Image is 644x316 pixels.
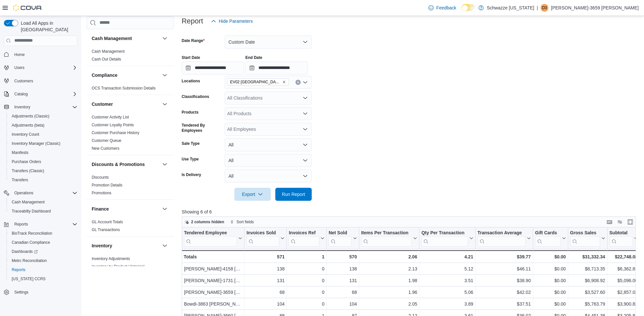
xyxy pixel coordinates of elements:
[12,159,41,164] span: Purchase Orders
[92,256,130,261] span: Inventory Adjustments
[92,101,113,107] h3: Customer
[275,188,312,201] button: Run Report
[12,90,30,98] button: Catalog
[609,265,637,273] div: $6,362.81
[329,265,357,273] div: 138
[616,218,624,226] button: Display options
[12,90,77,98] span: Catalog
[421,230,473,246] button: Qty Per Transaction
[289,253,324,261] div: 1
[238,188,267,201] span: Export
[92,101,160,107] button: Customer
[92,138,121,143] span: Customer Queue
[18,20,77,33] span: Load All Apps in [GEOGRAPHIC_DATA]
[161,205,169,213] button: Finance
[421,230,468,246] div: Qty Per Transaction
[7,130,80,139] button: Inventory Count
[9,140,63,147] a: Inventory Manager (Classic)
[245,62,308,75] input: Press the down key to open a popover containing a calendar.
[12,103,33,111] button: Inventory
[92,115,129,119] a: Customer Activity List
[7,121,80,130] button: Adjustments (beta)
[7,207,80,216] button: Traceabilty Dashboard
[289,277,324,284] div: 0
[246,277,284,284] div: 131
[92,220,123,224] a: GL Account Totals
[92,190,112,196] span: Promotions
[182,218,227,226] button: 2 columns hidden
[9,275,48,283] a: [US_STATE] CCRS
[570,265,605,273] div: $8,713.35
[570,230,605,246] button: Gross Sales
[329,277,357,284] div: 131
[329,230,357,246] button: Net Sold
[535,288,566,296] div: $0.00
[436,5,456,11] span: Feedback
[14,104,30,110] span: Inventory
[182,62,244,75] input: Press the down key to open a popover containing a calendar.
[9,198,47,206] a: Cash Management
[421,253,473,261] div: 4.21
[12,123,45,128] span: Adjustments (beta)
[184,230,237,246] div: Tendered Employee
[228,218,256,226] button: Sort fields
[9,112,77,120] span: Adjustments (Classic)
[86,113,174,155] div: Customer
[7,157,80,166] button: Purchase Orders
[289,230,319,246] div: Invoices Ref
[12,220,31,228] button: Reports
[570,277,605,284] div: $6,908.92
[245,55,262,60] label: End Date
[541,4,548,12] div: Danielle-3659 Cox
[92,183,123,187] a: Promotion Details
[9,207,53,215] a: Traceabilty Dashboard
[184,253,242,261] div: Totals
[14,65,24,70] span: Users
[92,35,132,42] h3: Cash Management
[92,57,121,62] span: Cash Out Details
[12,51,27,59] a: Home
[7,112,80,121] button: Adjustments (Classic)
[7,247,80,256] a: Dashboards
[1,103,80,112] button: Inventory
[1,76,80,86] button: Customers
[9,229,77,237] span: BioTrack Reconciliation
[478,277,531,284] div: $38.90
[14,290,28,295] span: Settings
[219,18,253,24] span: Hide Parameters
[182,110,199,115] label: Products
[477,230,525,236] div: Transaction Average
[86,218,174,236] div: Finance
[225,35,312,48] button: Custom Date
[12,77,77,85] span: Customers
[92,146,119,151] span: New Customers
[12,114,49,119] span: Adjustments (Classic)
[609,230,637,246] button: Subtotal
[12,240,50,245] span: Canadian Compliance
[487,4,534,12] p: Schwazze [US_STATE]
[9,121,77,129] span: Adjustments (beta)
[9,229,55,237] a: BioTrack Reconciliation
[361,300,417,308] div: 2.05
[12,209,51,214] span: Traceabilty Dashboard
[92,175,109,180] a: Discounts
[92,161,145,168] h3: Discounts & Promotions
[421,265,473,273] div: 5.12
[361,230,412,246] div: Items Per Transaction
[184,230,242,246] button: Tendered Employee
[477,253,531,261] div: $39.77
[12,199,45,205] span: Cash Management
[182,17,203,25] h3: Report
[92,130,139,135] span: Customer Purchase History
[9,275,77,283] span: Washington CCRS
[92,57,121,62] a: Cash Out Details
[92,256,130,261] a: Inventory Adjustments
[182,209,640,215] p: Showing 6 of 6
[92,264,145,269] a: Inventory by Product Historical
[237,219,254,225] span: Sort fields
[92,86,156,91] span: OCS Transaction Submission Details
[570,300,605,308] div: $5,763.79
[182,141,200,146] label: Sale Type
